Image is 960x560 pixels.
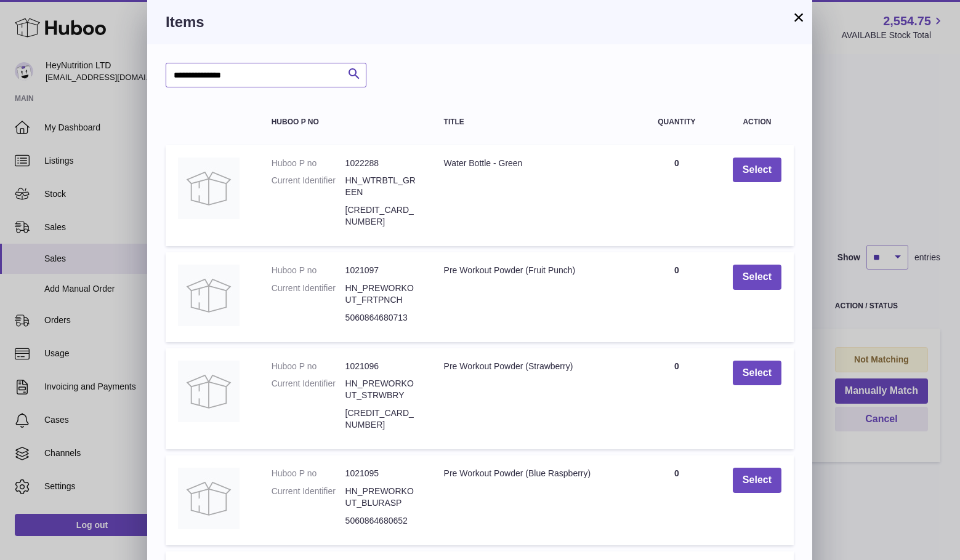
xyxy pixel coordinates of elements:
[733,468,781,493] button: Select
[272,175,345,198] dt: Current Identifier
[272,158,345,169] dt: Huboo P no
[444,265,621,276] div: Pre Workout Powder (Fruit Punch)
[633,455,720,545] td: 0
[345,486,419,509] dd: HN_PREWORKOUT_BLURASP
[733,158,781,183] button: Select
[272,361,345,372] dt: Huboo P no
[272,378,345,401] dt: Current Identifier
[733,361,781,386] button: Select
[345,407,419,431] dd: [CREDIT_CARD_NUMBER]
[345,378,419,401] dd: HN_PREWORKOUT_STRWBRY
[272,486,345,509] dt: Current Identifier
[345,158,419,169] dd: 1022288
[633,252,720,342] td: 0
[432,106,633,138] th: Title
[345,175,419,198] dd: HN_WTRBTL_GREEN
[178,468,240,529] img: Pre Workout Powder (Blue Raspberry)
[345,204,419,228] dd: [CREDIT_CARD_NUMBER]
[345,468,419,479] dd: 1021095
[720,106,794,138] th: Action
[178,265,240,326] img: Pre Workout Powder (Fruit Punch)
[178,361,240,422] img: Pre Workout Powder (Strawberry)
[259,106,432,138] th: Huboo P no
[633,348,720,449] td: 0
[345,312,419,324] dd: 5060864680713
[166,12,794,32] h3: Items
[272,282,345,306] dt: Current Identifier
[444,361,621,372] div: Pre Workout Powder (Strawberry)
[791,10,806,25] button: ×
[733,265,781,290] button: Select
[178,158,240,219] img: Water Bottle - Green
[444,468,621,479] div: Pre Workout Powder (Blue Raspberry)
[345,515,419,527] dd: 5060864680652
[633,145,720,246] td: 0
[345,265,419,276] dd: 1021097
[444,158,621,169] div: Water Bottle - Green
[272,468,345,479] dt: Huboo P no
[272,265,345,276] dt: Huboo P no
[345,282,419,306] dd: HN_PREWORKOUT_FRTPNCH
[345,361,419,372] dd: 1021096
[633,106,720,138] th: Quantity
